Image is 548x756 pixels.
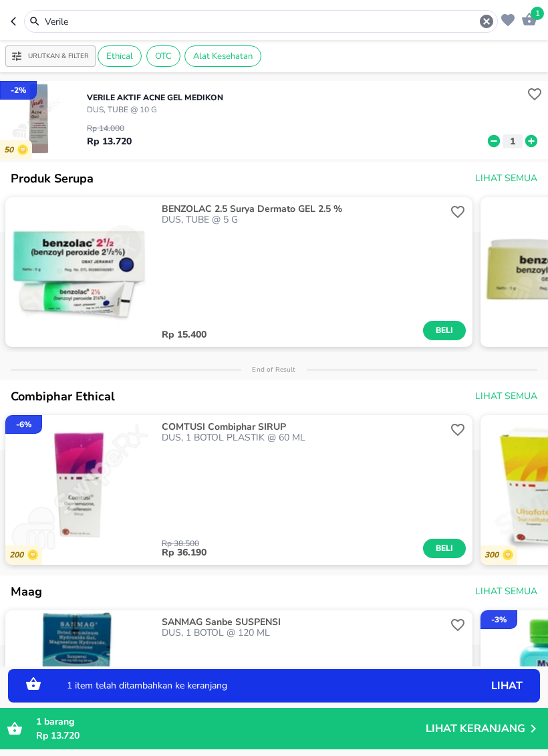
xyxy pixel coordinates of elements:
[507,134,519,148] p: 1
[162,432,448,443] p: DUS, 1 BOTOL PLASTIK @ 60 ML
[36,715,41,728] span: 1
[518,8,537,29] button: 1
[162,422,445,432] p: COMTUSI Combiphar SIRUP
[98,50,141,62] span: Ethical
[87,134,132,148] p: Rp 13.720
[475,170,537,187] span: Lihat Semua
[423,321,466,340] button: Beli
[147,50,180,62] span: OTC
[43,15,478,29] input: Cari 4000+ produk di sini
[9,550,27,560] p: 200
[146,45,180,67] div: OTC
[5,415,155,565] img: ID104106-2.2cc2cdd8-f223-4664-8cc9-7782683f99d5.jpeg
[485,550,503,560] p: 300
[5,45,96,67] button: Urutkan & Filter
[185,50,261,62] span: Alat Kesehatan
[162,204,445,215] p: BENZOLAC 2.5 Surya Dermato GEL 2.5 %
[491,614,507,626] p: - 3 %
[162,628,448,638] p: DUS, 1 BOTOL @ 120 ML
[531,7,544,20] span: 1
[470,384,540,409] button: Lihat Semua
[433,324,456,338] span: Beli
[475,584,537,600] span: Lihat Semua
[11,84,26,96] p: - 2 %
[162,215,448,225] p: DUS, TUBE @ 5 G
[36,729,80,742] span: Rp 13.720
[87,122,132,134] p: Rp 14.000
[16,418,31,430] p: - 6 %
[162,547,424,558] p: Rp 36.190
[503,134,523,148] button: 1
[162,617,445,628] p: SANMAG Sanbe SUSPENSI
[4,145,17,155] p: 50
[98,45,142,67] div: Ethical
[5,197,155,347] img: ID101954-1.cd54c1fc-3dfb-4488-91de-9d9d4a4c2098.jpeg
[470,166,540,191] button: Lihat Semua
[475,388,537,405] span: Lihat Semua
[162,330,424,340] p: Rp 15.400
[184,45,261,67] div: Alat Kesehatan
[28,51,89,61] p: Urutkan & Filter
[423,539,466,558] button: Beli
[36,715,426,729] p: barang
[87,92,223,104] p: VERILE AKTIF ACNE GEL Medikon
[162,539,424,547] p: Rp 38.500
[67,681,440,690] p: 1 item telah ditambahkan ke keranjang
[433,541,456,555] span: Beli
[470,580,540,604] button: Lihat Semua
[87,104,223,116] p: DUS, TUBE @ 10 G
[241,365,306,374] p: End of Result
